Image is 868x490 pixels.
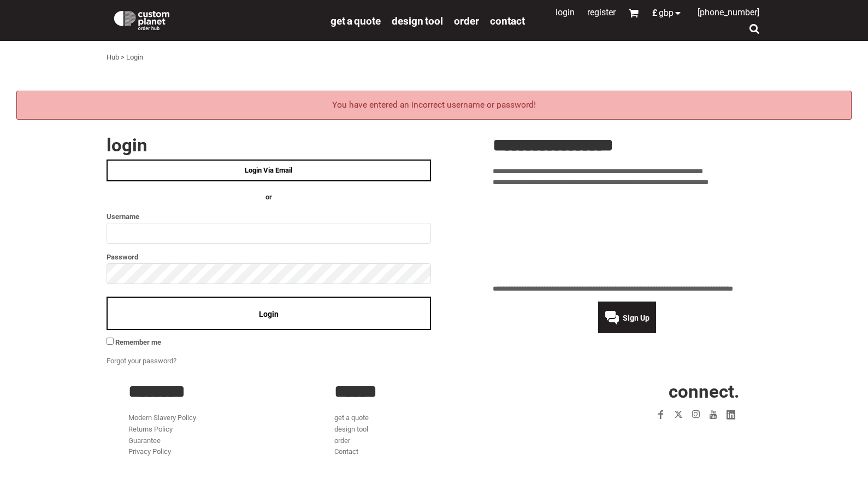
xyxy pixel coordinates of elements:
a: Guarantee [128,436,161,445]
a: Contact [334,447,358,456]
a: design tool [334,425,368,433]
span: £ [652,9,659,17]
a: order [454,14,479,27]
a: Custom Planet [107,3,325,36]
span: GBP [659,9,674,17]
span: order [454,15,479,27]
span: get a quote [330,15,381,27]
div: You have entered an incorrect username or password! [16,91,852,120]
a: Returns Policy [128,425,173,433]
iframe: Customer reviews powered by Trustpilot [589,430,740,443]
a: Login [556,7,575,17]
a: Forgot your password? [107,357,176,365]
h2: CONNECT. [540,382,740,400]
label: Password [107,251,431,263]
h2: Login [107,136,431,154]
a: order [334,436,350,445]
h4: OR [107,192,431,203]
a: Contact [490,14,525,27]
a: design tool [392,14,443,27]
span: Login [259,310,279,318]
a: Privacy Policy [128,447,171,456]
a: get a quote [334,414,369,422]
a: Hub [107,53,119,61]
span: design tool [392,15,443,27]
a: Register [587,7,616,17]
div: Login [126,52,143,63]
a: Login Via Email [107,160,431,181]
img: Custom Planet [112,8,172,30]
div: > [121,52,125,63]
input: Remember me [107,338,114,345]
span: [PHONE_NUMBER] [698,7,759,17]
a: Modern Slavery Policy [128,414,196,422]
span: Sign Up [623,314,649,322]
span: Remember me [115,338,161,346]
label: Username [107,210,431,223]
span: Login Via Email [245,166,292,174]
a: get a quote [330,14,381,27]
span: Contact [490,15,525,27]
iframe: Customer reviews powered by Trustpilot [493,195,762,277]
